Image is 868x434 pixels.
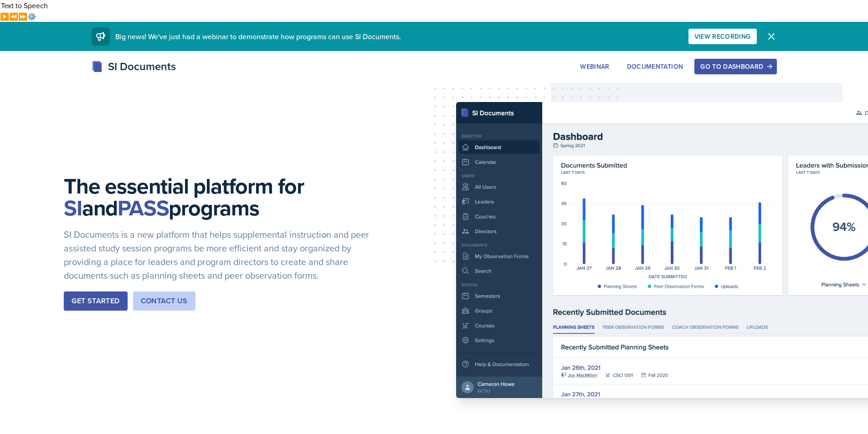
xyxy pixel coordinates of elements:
[627,63,683,70] div: Documentation
[688,29,757,44] button: View Recording
[621,59,689,74] button: Documentation
[18,11,27,22] button: Forward
[27,11,36,22] button: Settings
[64,291,127,311] button: Get Started
[72,296,119,306] div: Get Started
[574,59,615,74] button: Webinar
[115,31,401,41] span: Big news! We've just had a webinar to demonstrate how programs can use SI Documents.
[141,296,188,306] div: Contact Us
[694,59,776,74] button: Go to Dashboard
[92,58,176,75] div: SI Documents
[700,63,770,70] div: Go to Dashboard
[9,11,18,22] button: Previous
[580,63,609,70] div: Webinar
[133,291,195,311] button: Contact Us
[694,33,751,40] div: View Recording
